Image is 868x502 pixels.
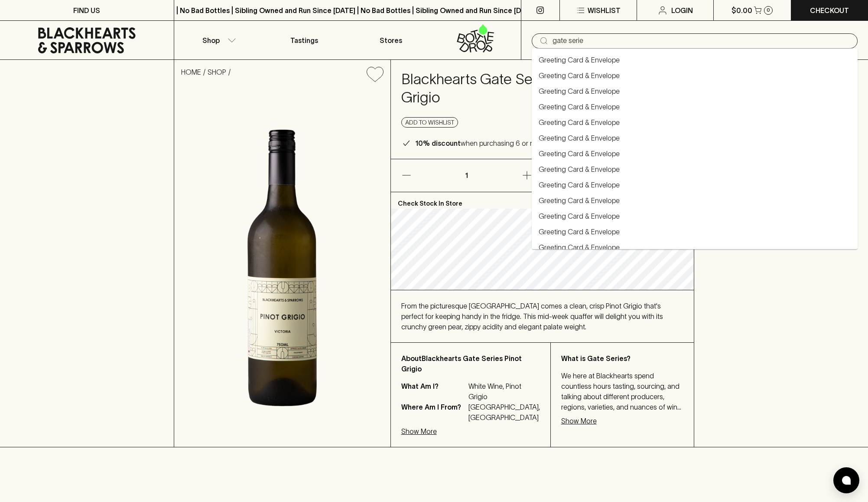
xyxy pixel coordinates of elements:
[539,180,620,190] a: Greeting Card & Envelope
[539,117,620,128] a: Greeting Card & Envelope
[401,426,437,436] p: Show More
[810,5,849,16] p: Checkout
[380,35,402,46] p: Stores
[561,354,631,362] b: What is Gate Series?
[561,416,597,426] p: Show More
[539,70,620,81] a: Greeting Card & Envelope
[553,34,851,48] input: Try "Pinot noir"
[539,211,620,221] a: Greeting Card & Envelope
[174,21,261,59] button: Shop
[348,21,434,59] a: Stores
[391,192,694,209] p: Check Stock In Store
[456,159,477,192] p: 1
[401,302,663,331] span: From the picturesque [GEOGRAPHIC_DATA] comes a clean, crisp Pinot Grigio that's perfect for keepi...
[468,402,540,423] p: [GEOGRAPHIC_DATA], [GEOGRAPHIC_DATA]
[202,35,220,46] p: Shop
[767,8,770,13] p: 0
[401,402,466,423] p: Where Am I From?
[588,5,621,16] p: Wishlist
[415,138,569,148] p: when purchasing 6 or more bottles
[539,86,620,96] a: Greeting Card & Envelope
[539,133,620,143] a: Greeting Card & Envelope
[671,5,693,16] p: Login
[401,70,626,107] h4: Blackhearts Gate Series Pinot Grigio
[174,89,390,447] img: 51079.png
[181,68,201,76] a: HOME
[539,102,620,112] a: Greeting Card & Envelope
[401,353,540,374] p: About Blackhearts Gate Series Pinot Grigio
[731,5,752,16] p: $0.00
[290,35,318,46] p: Tastings
[261,21,348,59] a: Tastings
[842,476,851,485] img: bubble-icon
[539,164,620,174] a: Greeting Card & Envelope
[539,55,620,65] a: Greeting Card & Envelope
[539,226,620,237] a: Greeting Card & Envelope
[539,195,620,206] a: Greeting Card & Envelope
[363,63,387,85] button: Add to wishlist
[539,148,620,159] a: Greeting Card & Envelope
[73,5,100,16] p: FIND US
[401,381,466,402] p: What Am I?
[539,242,620,253] a: Greeting Card & Envelope
[208,68,226,76] a: SHOP
[415,139,461,147] b: 10% discount
[468,381,540,402] p: White Wine, Pinot Grigio
[401,117,458,128] button: Add to wishlist
[561,371,684,412] p: We here at Blackhearts spend countless hours tasting, sourcing, and talking about different produ...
